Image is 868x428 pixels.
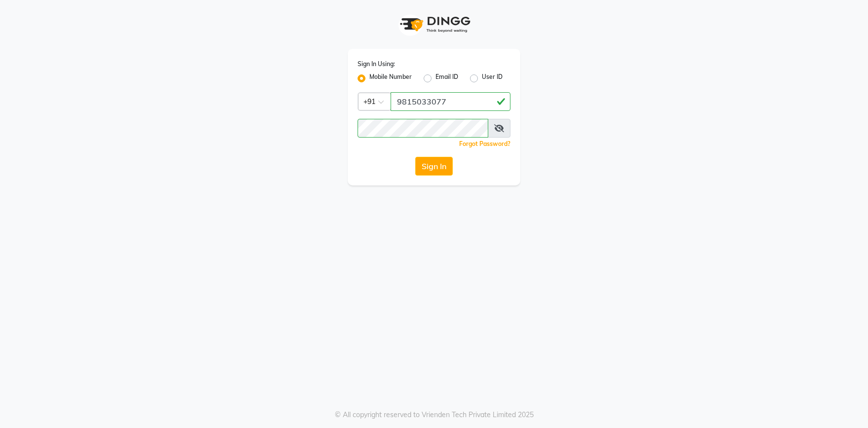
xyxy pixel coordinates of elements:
input: Username [391,92,510,111]
label: Email ID [435,72,458,84]
input: Username [358,119,488,138]
label: User ID [482,72,503,84]
img: logo1.svg [395,10,473,39]
label: Sign In Using: [358,60,395,69]
label: Mobile Number [369,72,412,84]
a: Forgot Password? [459,140,510,147]
button: Sign In [415,157,453,176]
